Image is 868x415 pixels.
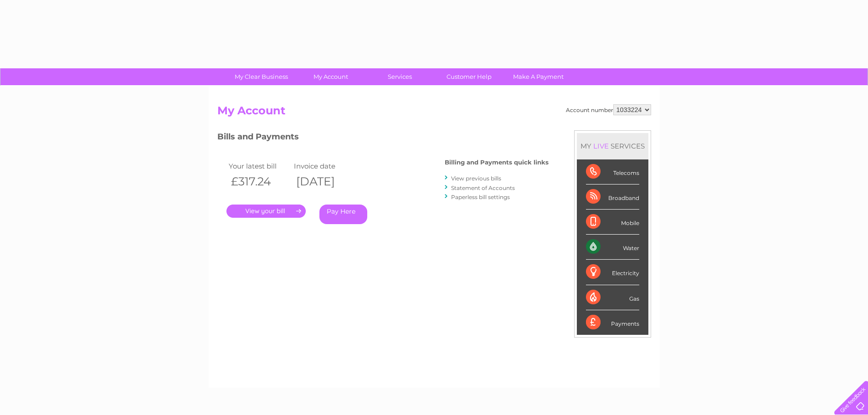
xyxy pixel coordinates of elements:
div: Broadband [586,184,639,210]
div: Mobile [586,210,639,235]
div: Gas [586,285,639,310]
div: Water [586,235,639,260]
div: Telecoms [586,159,639,184]
div: LIVE [591,142,611,150]
a: My Account [293,68,368,85]
a: Services [362,68,437,85]
h2: My Account [217,104,651,122]
a: My Clear Business [224,68,299,85]
div: MY SERVICES [577,133,648,159]
a: Customer Help [431,68,507,85]
h4: Billing and Payments quick links [445,159,549,166]
div: Account number [566,104,651,115]
a: View previous bills [451,175,501,182]
h3: Bills and Payments [217,130,549,146]
th: £317.24 [226,172,292,191]
div: Payments [586,310,639,335]
td: Your latest bill [226,160,292,172]
a: Statement of Accounts [451,184,515,191]
th: [DATE] [292,172,357,191]
a: Make A Payment [501,68,576,85]
a: Paperless bill settings [451,194,510,200]
a: . [226,205,306,218]
td: Invoice date [292,160,357,172]
a: Pay Here [319,205,367,224]
div: Electricity [586,260,639,285]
